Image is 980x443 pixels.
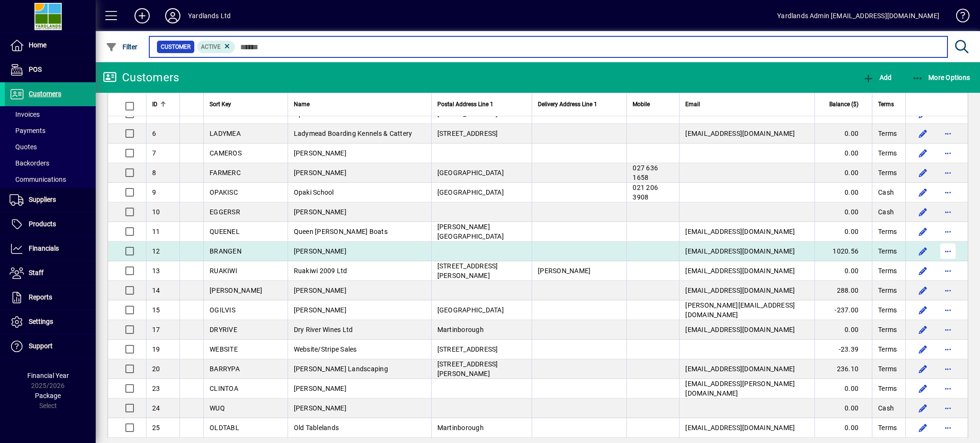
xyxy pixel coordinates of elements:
button: More options [940,420,956,435]
span: Financials [29,244,59,252]
span: 14 [152,287,160,294]
span: [PERSON_NAME] [294,149,346,157]
span: [PERSON_NAME] [294,306,346,314]
span: [EMAIL_ADDRESS][DOMAIN_NAME] [685,228,795,235]
span: Balance ($) [829,99,858,110]
div: Yardlands Ltd [188,8,231,23]
span: [PERSON_NAME] [210,287,262,294]
span: Suppliers [29,196,56,203]
button: Edit [915,420,931,435]
span: [EMAIL_ADDRESS][DOMAIN_NAME] [685,247,795,255]
span: WEBSITE [210,345,238,353]
span: CLINTOA [210,385,238,392]
span: Settings [29,318,53,325]
button: More options [940,283,956,298]
span: Queen [PERSON_NAME] Boats [294,228,388,235]
span: [GEOGRAPHIC_DATA] [437,169,504,177]
td: -237.00 [814,300,872,320]
button: Edit [915,204,931,220]
span: Staff [29,269,44,277]
span: [EMAIL_ADDRESS][DOMAIN_NAME] [685,130,795,137]
a: Products [5,212,96,236]
span: 027 636 1658 [633,164,658,181]
span: 6 [152,130,156,137]
span: Terms [878,423,897,432]
span: 17 [152,326,160,333]
span: Home [29,41,46,49]
span: Customers [29,90,61,98]
span: Postal Address Line 1 [437,99,493,110]
td: -23.39 [814,340,872,359]
td: 1020.56 [814,242,872,261]
span: [EMAIL_ADDRESS][DOMAIN_NAME] [685,267,795,275]
button: More options [940,224,956,239]
span: Terms [878,266,897,276]
button: More options [940,263,956,278]
span: 9 [152,188,156,196]
span: Name [294,99,310,110]
span: [EMAIL_ADDRESS][DOMAIN_NAME] [685,365,795,373]
span: WUQ [210,404,225,412]
td: 0.00 [814,222,872,242]
button: Edit [915,224,931,239]
span: EGGERSR [210,208,240,216]
button: Filter [103,38,140,55]
button: More options [940,204,956,220]
button: Edit [915,244,931,259]
span: Sort Key [210,99,231,110]
td: 0.00 [814,144,872,163]
button: More options [940,126,956,141]
span: Cash [878,207,894,217]
span: Terms [878,99,894,110]
td: 0.00 [814,124,872,144]
span: 12 [152,247,160,255]
span: Payments [10,127,45,134]
span: Opaki School [294,188,334,196]
button: Edit [915,165,931,180]
a: Backorders [5,155,96,171]
button: Edit [915,283,931,298]
span: [PERSON_NAME][GEOGRAPHIC_DATA] [437,223,504,240]
span: [EMAIL_ADDRESS][DOMAIN_NAME] [685,424,795,432]
span: BRANGEN [210,247,242,255]
span: 11 [152,228,160,235]
span: Terms [878,168,897,177]
a: POS [5,58,96,82]
span: Quotes [10,143,37,151]
button: Edit [915,322,931,337]
span: 20 [152,365,160,373]
td: 0.00 [814,261,872,281]
td: 0.00 [814,183,872,202]
button: Add [127,7,157,24]
button: More options [940,361,956,377]
span: [EMAIL_ADDRESS][DOMAIN_NAME] [685,326,795,333]
td: 0.00 [814,379,872,399]
span: ID [152,99,157,110]
span: Terms [878,227,897,236]
span: Terms [878,344,897,354]
span: [EMAIL_ADDRESS][DOMAIN_NAME] [685,287,795,294]
a: Financials [5,237,96,261]
span: [PERSON_NAME] [538,267,590,275]
span: Martinborough [437,424,484,432]
div: ID [152,99,174,110]
span: OGILVIS [210,306,235,314]
button: Edit [915,145,931,161]
td: 0.00 [814,320,872,340]
span: Terms [878,305,897,315]
span: 8 [152,169,156,177]
div: Name [294,99,425,110]
span: DRYRIVE [210,326,237,333]
button: More Options [910,69,973,86]
span: Ruakiwi 2009 Ltd [294,267,347,275]
span: [PERSON_NAME] [294,247,346,255]
a: Payments [5,122,96,139]
button: Edit [915,361,931,377]
button: Profile [157,7,188,24]
a: Support [5,334,96,358]
span: Terms [878,286,897,295]
span: [GEOGRAPHIC_DATA] [437,306,504,314]
a: Invoices [5,106,96,122]
span: Mobile [633,99,650,110]
span: LADYMEA [210,130,241,137]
